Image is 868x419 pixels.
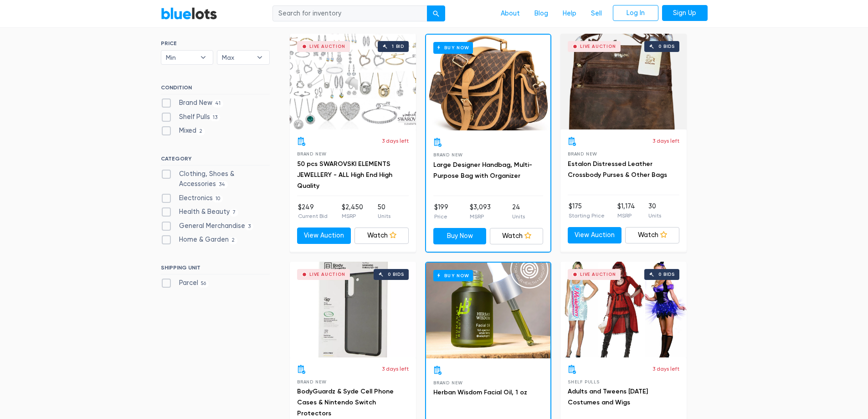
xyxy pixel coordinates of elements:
span: Brand New [568,151,597,156]
p: Price [434,212,448,221]
li: $1,174 [617,202,635,220]
span: 41 [212,100,224,107]
a: Live Auction 0 bids [290,262,416,357]
a: Watch [354,228,409,244]
a: Buy Now [433,228,487,244]
a: Buy Now [426,263,550,358]
label: Clothing, Shoes & Accessories [161,169,270,189]
p: 3 days left [652,137,679,145]
span: 2 [196,128,205,135]
li: 24 [512,202,525,221]
h6: Buy Now [433,42,473,53]
a: Large Designer Handbag, Multi-Purpose Bag with Organizer [433,161,532,180]
h6: CATEGORY [161,155,270,166]
a: Live Auction 0 bids [560,262,687,357]
a: Herban Wisdom Facial Oil, 1 oz [433,388,527,396]
p: 3 days left [382,365,409,373]
a: About [493,5,527,22]
li: $3,093 [470,202,491,221]
div: Live Auction [309,44,345,49]
a: Live Auction 1 bid [290,34,416,129]
a: BlueLots [161,7,217,20]
li: $175 [569,202,605,220]
p: Units [378,212,390,220]
a: Adults and Tweens [DATE] Costumes and Wigs [568,388,648,406]
label: General Merchandise [161,221,254,231]
a: Buy Now [426,35,550,130]
h6: CONDITION [161,84,270,94]
span: Shelf Pulls [568,379,600,384]
span: Brand New [433,152,463,157]
li: 30 [648,202,661,220]
a: Watch [490,228,543,244]
div: Live Auction [580,272,616,277]
h6: SHIPPING UNIT [161,264,270,274]
span: Brand New [297,379,327,384]
div: Live Auction [309,272,345,277]
b: ▾ [194,51,213,64]
p: MSRP [470,212,491,221]
a: Blog [527,5,555,22]
p: Units [648,212,661,220]
b: ▾ [250,51,269,64]
label: Health & Beauty [161,207,239,217]
a: Live Auction 0 bids [560,34,687,129]
p: 3 days left [382,137,409,145]
p: Starting Price [569,212,605,220]
label: Electronics [161,193,223,203]
h6: Buy Now [433,270,473,281]
input: Search for inventory [272,5,427,22]
div: Live Auction [580,44,616,49]
label: Brand New [161,98,224,108]
span: 56 [198,280,209,288]
div: 0 bids [658,272,675,277]
p: MSRP [617,212,635,220]
a: Sell [584,5,609,22]
a: BodyGuardz & Syde Cell Phone Cases & Nintendo Switch Protectors [297,388,394,417]
li: $199 [434,202,448,221]
label: Shelf Pulls [161,112,221,122]
span: Brand New [433,380,463,385]
span: Min [166,51,196,64]
span: 3 [245,223,254,230]
label: Mixed [161,126,205,136]
p: MSRP [342,212,363,220]
span: Max [222,51,252,64]
p: Current Bid [298,212,328,220]
a: View Auction [568,227,622,243]
a: View Auction [297,228,351,244]
span: Brand New [297,151,327,156]
a: Estalon Distressed Leather Crossbody Purses & Other Bags [568,160,667,179]
li: 50 [378,202,390,221]
div: 0 bids [658,44,675,49]
span: 13 [210,114,221,121]
p: Units [512,212,525,221]
span: 34 [216,181,228,188]
span: 2 [229,237,238,244]
li: $249 [298,202,328,221]
p: 3 days left [652,365,679,373]
a: 50 pcs SWAROVSKI ELEMENTS JEWELLERY - ALL High End High Quality [297,160,392,190]
div: 0 bids [388,272,404,277]
span: 7 [230,209,239,216]
div: 1 bid [392,44,404,49]
label: Parcel [161,278,209,288]
li: $2,450 [342,202,363,221]
a: Help [555,5,584,22]
a: Log In [613,5,658,21]
a: Watch [625,227,679,243]
a: Sign Up [662,5,708,21]
span: 10 [213,195,223,202]
label: Home & Garden [161,235,238,245]
h6: PRICE [161,40,270,47]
